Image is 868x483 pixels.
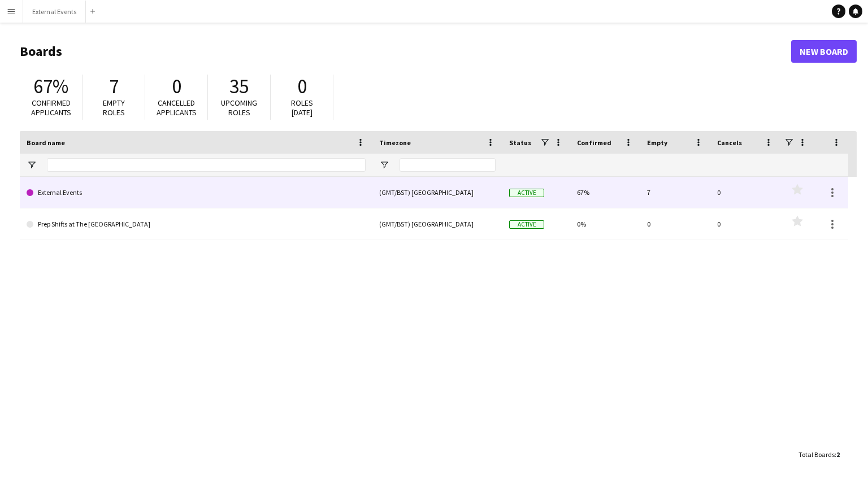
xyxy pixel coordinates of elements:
span: 35 [229,74,249,99]
span: Board name [27,138,65,147]
div: : [798,443,840,465]
div: 67% [570,177,640,208]
div: 0 [710,177,780,208]
div: 0 [640,208,710,240]
input: Timezone Filter Input [400,158,496,172]
a: New Board [791,40,857,63]
div: (GMT/BST) [GEOGRAPHIC_DATA] [372,177,502,208]
span: Empty [647,138,667,147]
div: 7 [640,177,710,208]
button: External Events [23,1,86,23]
div: 0 [710,208,780,240]
span: Total Boards [798,450,835,459]
span: 67% [33,74,68,99]
span: 0 [297,74,307,99]
span: 0 [172,74,181,99]
div: 0% [570,208,640,240]
span: Active [509,220,544,229]
h1: Boards [20,43,791,60]
span: Confirmed applicants [31,98,71,118]
span: Timezone [379,138,411,147]
button: Open Filter Menu [379,160,389,170]
button: Open Filter Menu [27,160,37,170]
span: 2 [836,450,840,459]
a: External Events [27,177,366,208]
span: Upcoming roles [221,98,257,118]
span: Cancelled applicants [157,98,197,118]
span: Active [509,189,544,197]
span: Cancels [717,138,742,147]
span: 7 [109,74,119,99]
span: Confirmed [577,138,611,147]
input: Board name Filter Input [47,158,366,172]
span: Roles [DATE] [291,98,313,118]
span: Status [509,138,531,147]
div: (GMT/BST) [GEOGRAPHIC_DATA] [372,208,502,240]
span: Empty roles [103,98,125,118]
a: Prep Shifts at The [GEOGRAPHIC_DATA] [27,208,366,240]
